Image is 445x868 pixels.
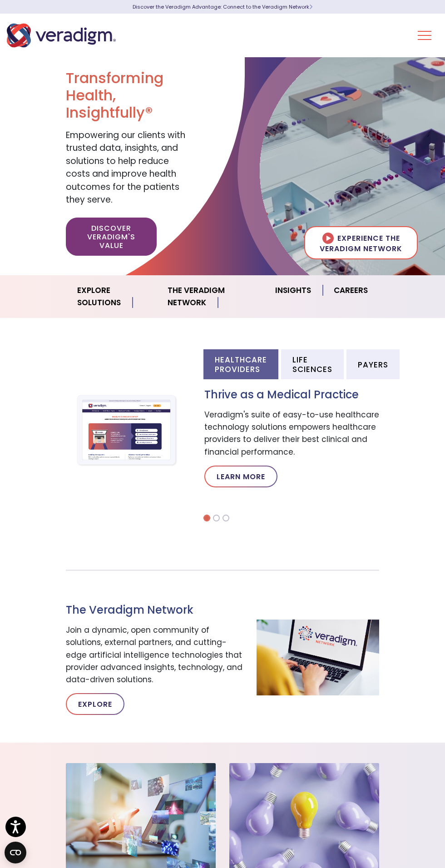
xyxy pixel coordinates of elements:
[204,466,277,487] a: Learn More
[66,69,188,122] h1: Transforming Health, Insightfully®
[66,279,157,314] a: Explore Solutions
[281,349,344,379] li: Life Sciences
[323,279,379,302] a: Careers
[66,624,243,686] p: Join a dynamic, open community of solutions, external partners, and cutting-edge artificial intel...
[204,388,379,402] h3: Thrive as a Medical Practice
[66,604,243,617] h3: The Veradigm Network
[5,842,26,863] button: Open CMP widget
[309,3,312,10] span: Learn More
[7,20,116,50] img: Veradigm logo
[66,218,157,256] a: Discover Veradigm's Value
[66,693,124,715] a: Explore
[418,24,431,47] button: Toggle Navigation Menu
[346,349,400,379] li: Payers
[157,279,264,314] a: The Veradigm Network
[204,409,379,458] p: Veradigm's suite of easy-to-use healthcare technology solutions empowers healthcare providers to ...
[264,279,323,302] a: Insights
[203,349,278,379] li: Healthcare Providers
[66,129,185,206] span: Empowering our clients with trusted data, insights, and solutions to help reduce costs and improv...
[133,3,312,10] a: Discover the Veradigm Advantage: Connect to the Veradigm NetworkLearn More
